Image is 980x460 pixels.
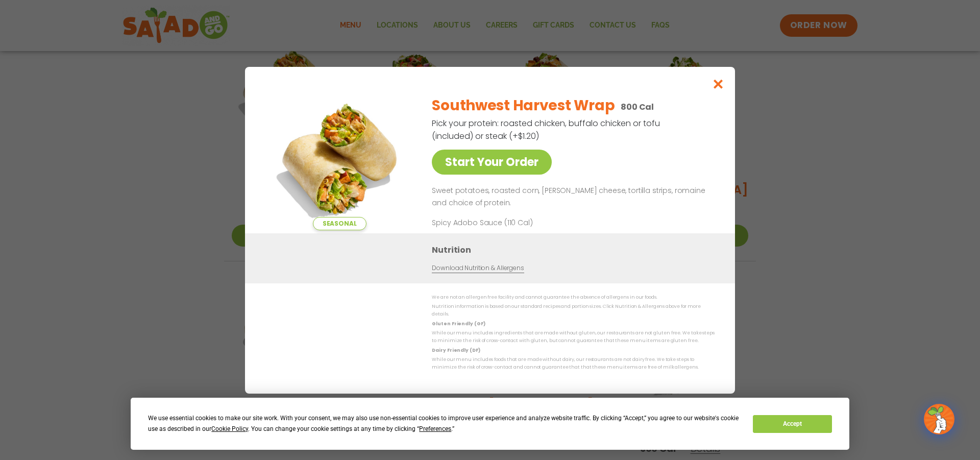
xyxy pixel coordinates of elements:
button: Close modal [702,67,735,101]
button: Accept [753,415,831,433]
span: Cookie Policy [211,425,248,432]
h2: Southwest Harvest Wrap [432,95,615,116]
span: Preferences [419,425,451,432]
img: Featured product photo for Southwest Harvest Wrap [268,87,411,230]
p: While our menu includes foods that are made without dairy, our restaurants are not dairy free. We... [432,356,715,372]
strong: Dairy Friendly (DF) [432,347,480,353]
p: Spicy Adobo Sauce (110 Cal) [432,217,621,228]
p: Sweet potatoes, roasted corn, [PERSON_NAME] cheese, tortilla strips, romaine and choice of protein. [432,185,710,209]
span: Seasonal [313,217,366,230]
p: 800 Cal [621,101,654,113]
p: We are not an allergen free facility and cannot guarantee the absence of allergens in our foods. [432,294,715,301]
strong: Gluten Friendly (GF) [432,320,485,326]
p: While our menu includes ingredients that are made without gluten, our restaurants are not gluten ... [432,329,715,345]
img: wpChatIcon [925,405,953,433]
div: We use essential cookies to make our site work. With your consent, we may also use non-essential ... [148,413,741,434]
div: Cookie Consent Prompt [131,398,849,450]
a: Download Nutrition & Allergens [432,263,524,273]
h3: Nutrition [432,243,720,256]
p: Pick your protein: roasted chicken, buffalo chicken or tofu (included) or steak (+$1.20) [432,117,661,142]
a: Start Your Order [432,150,552,175]
p: Nutrition information is based on our standard recipes and portion sizes. Click Nutrition & Aller... [432,303,715,319]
